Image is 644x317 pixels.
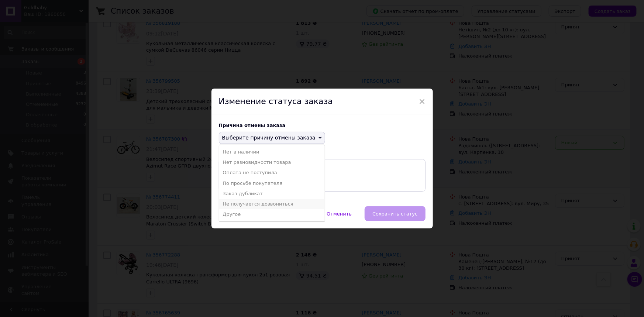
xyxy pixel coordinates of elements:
[219,209,325,220] li: Другое
[419,95,426,108] span: ×
[219,147,325,157] li: Нет в наличии
[319,206,359,221] button: Отменить
[211,89,433,115] div: Изменение статуса заказа
[219,199,325,209] li: Не получается дозвониться
[219,123,426,128] div: Причина отмены заказа
[219,189,325,199] li: Заказ-дубликат
[222,135,316,141] span: Выберите причину отмены заказа
[219,168,325,178] li: Оплата не поступила
[219,157,325,168] li: Нет разновидности товара
[219,178,325,189] li: По просьбе покупателя
[327,211,352,217] span: Отменить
